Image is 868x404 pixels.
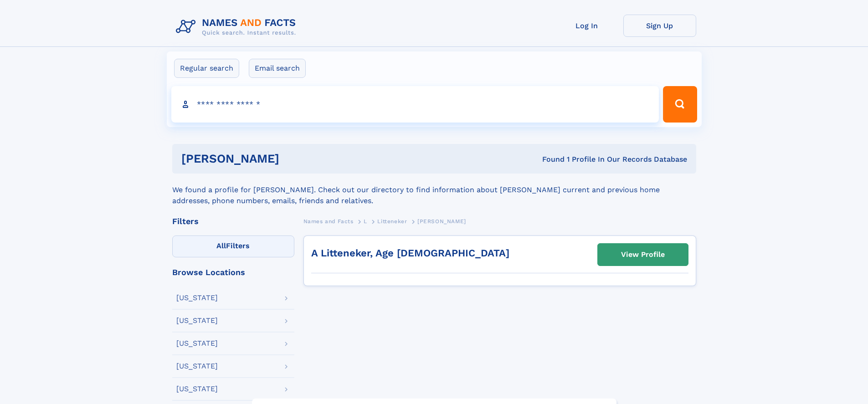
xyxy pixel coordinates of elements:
label: Email search [249,59,306,78]
div: Browse Locations [172,268,294,276]
div: Filters [172,217,294,225]
div: View Profile [621,244,665,265]
div: [US_STATE] [176,294,218,302]
div: [US_STATE] [176,340,218,347]
a: Names and Facts [303,215,354,227]
button: Search Button [663,86,697,123]
span: All [216,241,226,250]
a: View Profile [598,244,688,266]
div: Found 1 Profile In Our Records Database [411,154,687,164]
a: Litteneker [377,215,407,227]
input: search input [171,86,659,123]
h1: [PERSON_NAME] [181,153,411,164]
label: Regular search [174,59,239,78]
span: Litteneker [377,218,407,225]
img: Logo Names and Facts [172,15,303,39]
a: L [364,215,367,227]
span: [PERSON_NAME] [417,218,466,225]
div: We found a profile for [PERSON_NAME]. Check out our directory to find information about [PERSON_N... [172,174,696,206]
span: L [364,218,367,225]
a: Sign Up [623,15,696,37]
div: [US_STATE] [176,385,218,393]
a: A Litteneker, Age [DEMOGRAPHIC_DATA] [311,247,509,259]
div: [US_STATE] [176,363,218,370]
label: Filters [172,235,294,257]
a: Log In [550,15,623,37]
div: [US_STATE] [176,317,218,324]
